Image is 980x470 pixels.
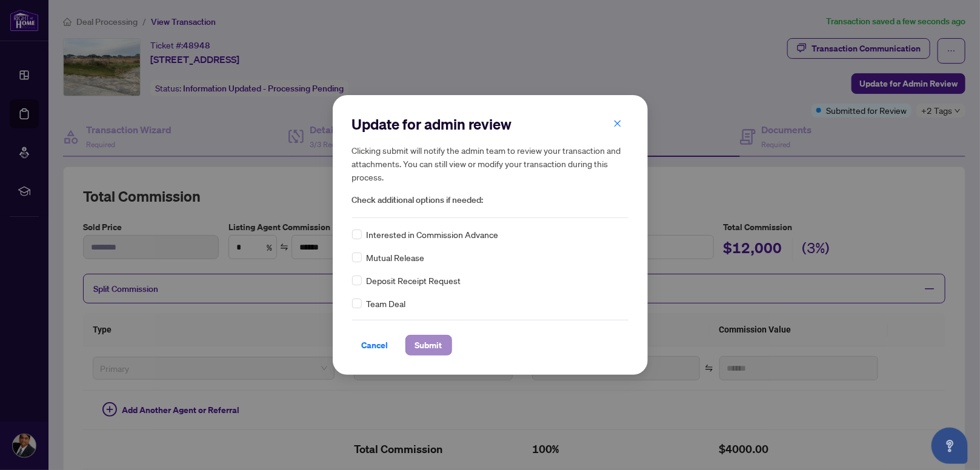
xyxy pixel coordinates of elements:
[352,193,628,207] span: Check additional options if needed:
[405,335,452,356] button: Submit
[352,144,628,184] h5: Clicking submit will notify the admin team to review your transaction and attachments. You can st...
[352,114,628,134] h2: Update for admin review
[367,251,425,264] span: Mutual Release
[367,274,461,287] span: Deposit Receipt Request
[932,428,968,464] button: Open asap
[362,336,388,355] span: Cancel
[613,119,622,128] span: close
[415,336,442,355] span: Submit
[352,335,398,356] button: Cancel
[367,297,406,310] span: Team Deal
[367,228,499,241] span: Interested in Commission Advance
